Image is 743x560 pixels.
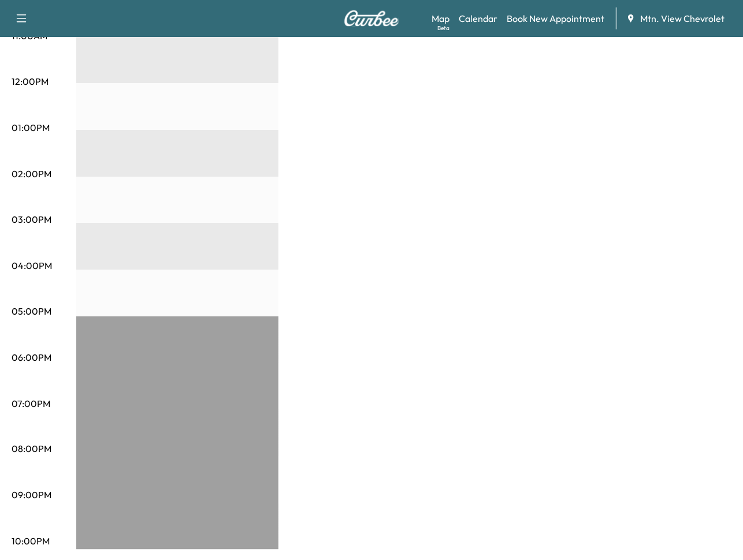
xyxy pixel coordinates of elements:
[12,304,51,318] p: 05:00PM
[12,167,51,181] p: 02:00PM
[12,74,49,88] p: 12:00PM
[12,212,51,226] p: 03:00PM
[344,10,399,27] img: Curbee Logo
[12,259,52,272] p: 04:00PM
[12,350,51,364] p: 06:00PM
[432,12,449,25] a: MapBeta
[437,24,449,32] div: Beta
[507,12,604,25] a: Book New Appointment
[12,535,50,548] p: 10:00PM
[640,12,725,25] span: Mtn. View Chevrolet
[12,397,50,410] p: 07:00PM
[12,488,51,502] p: 09:00PM
[12,121,50,135] p: 01:00PM
[459,12,497,25] a: Calendar
[12,442,51,456] p: 08:00PM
